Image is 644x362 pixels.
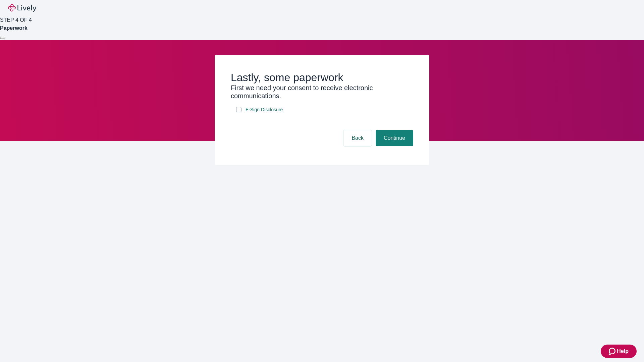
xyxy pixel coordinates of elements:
button: Continue [376,130,413,146]
h2: Lastly, some paperwork [231,71,413,84]
a: e-sign disclosure document [244,106,284,114]
svg: Zendesk support icon [609,347,617,355]
span: E-Sign Disclosure [246,106,283,113]
h3: First we need your consent to receive electronic communications. [231,84,413,100]
img: Lively [8,4,36,12]
button: Back [343,130,372,146]
span: Help [617,347,629,355]
button: Zendesk support iconHelp [601,345,637,358]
